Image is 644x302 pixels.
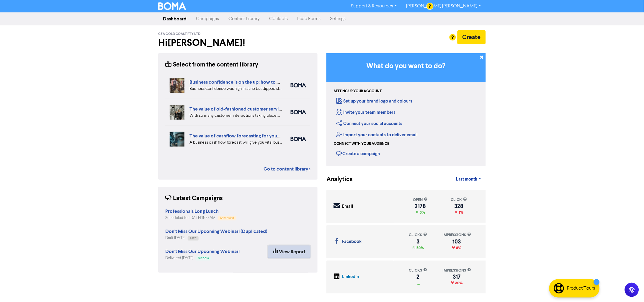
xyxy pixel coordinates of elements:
div: 3 [409,239,427,244]
button: Create [457,30,486,44]
a: Support & Resources [346,1,402,11]
div: 2 [409,275,427,279]
a: Import your contacts to deliver email [336,132,418,138]
strong: Don't Miss Our Upcoming Webinar! (Duplicated) [165,228,267,234]
a: Professionals Long Lunch [165,209,219,214]
div: Getting Started in BOMA [326,53,486,166]
div: 2178 [413,204,428,209]
div: With so many customer interactions taking place online, your online customer service has to be fi... [189,113,282,119]
div: clicks [409,232,427,238]
div: Draft [DATE] [165,235,267,241]
div: impressions [442,232,471,238]
img: BOMA Logo [158,2,186,10]
div: Latest Campaigns [165,194,223,203]
span: Success [198,257,209,260]
a: Campaigns [191,13,224,25]
div: click [451,197,467,203]
div: Create a campaign [336,149,380,158]
div: Setting up your account [334,89,382,94]
span: 3% [419,210,425,215]
span: 50% [416,246,424,250]
span: _ [416,281,420,285]
span: 8% [455,246,462,250]
div: Delivered [DATE] [165,255,240,261]
div: Connect with your audience [334,141,389,147]
img: boma_accounting [291,137,306,141]
a: Last month [452,173,486,185]
a: Dashboard [158,13,191,25]
a: Invite your team members [336,110,396,115]
a: Don't Miss Our Upcoming Webinar! (Duplicated) [165,229,267,234]
div: open [413,197,428,203]
strong: Professionals Long Lunch [165,208,219,214]
div: Business confidence was high in June but dipped slightly in August in the latest SMB Business Ins... [189,86,282,92]
span: Draft [190,237,196,240]
a: The value of cashflow forecasting for your business [189,133,298,139]
div: impressions [442,268,471,273]
span: 30% [454,281,462,285]
div: 103 [442,239,471,244]
span: GFA Gold Coast Pty Ltd [158,32,200,36]
a: Connect your social accounts [336,121,403,126]
span: 1% [457,210,463,215]
div: Scheduled for [DATE] 11:00 AM [165,215,236,221]
div: 328 [451,204,467,209]
a: View Report [268,246,310,258]
iframe: Chat Widget [614,274,644,302]
img: boma [291,110,306,114]
span: Last month [456,177,478,182]
div: 317 [442,275,471,279]
div: Select from the content library [165,60,258,69]
h3: What do you want to do? [335,62,477,71]
a: Contacts [264,13,292,25]
a: Don't Miss Our Upcoming Webinar! [165,249,240,254]
div: clicks [409,268,427,273]
strong: Don't Miss Our Upcoming Webinar! [165,249,240,254]
a: Go to content library > [264,165,310,173]
div: Facebook [342,238,362,245]
a: Business confidence is on the up: how to overcome the big challenges [189,79,337,85]
span: Scheduled [220,217,234,220]
a: Set up your brand logo and colours [336,98,413,104]
img: boma [291,83,306,87]
a: Settings [325,13,351,25]
a: [PERSON_NAME] [PERSON_NAME] [402,1,486,11]
a: The value of old-fashioned customer service: getting data insights [189,106,328,112]
a: Lead Forms [292,13,325,25]
a: Content Library [224,13,264,25]
div: Analytics [326,175,346,184]
div: LinkedIn [342,274,359,280]
div: A business cash flow forecast will give you vital business intelligence to help you scenario-plan... [189,139,282,146]
h2: Hi [PERSON_NAME] ! [158,37,318,48]
div: Email [342,203,353,210]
